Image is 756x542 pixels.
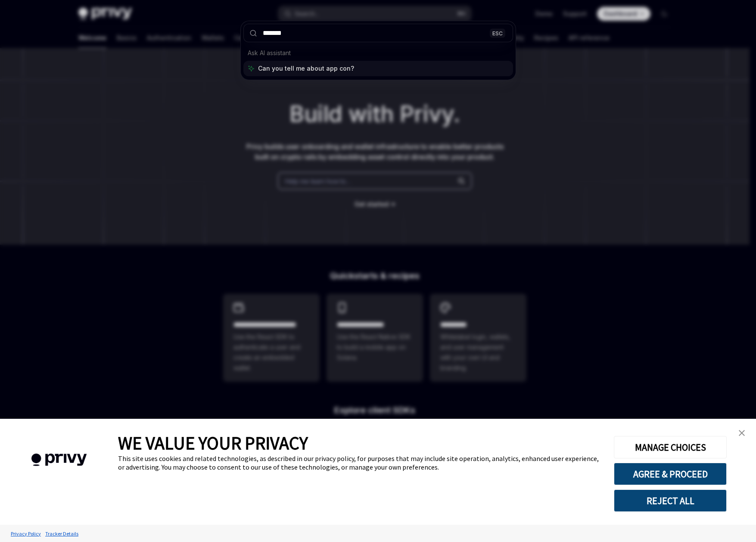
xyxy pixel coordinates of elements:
a: Privacy Policy [9,526,43,541]
div: This site uses cookies and related technologies, as described in our privacy policy, for purposes... [118,454,601,471]
img: company logo [13,441,105,479]
button: AGREE & PROCEED [614,463,727,485]
a: close banner [733,424,750,442]
button: MANAGE CHOICES [614,436,727,458]
button: REJECT ALL [614,489,727,512]
span: Can you tell me about app con? [258,64,354,73]
div: ESC [490,28,505,37]
img: close banner [739,430,745,436]
span: WE VALUE YOUR PRIVACY [118,432,308,454]
div: Ask AI assistant [243,45,513,61]
a: Tracker Details [43,526,81,541]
